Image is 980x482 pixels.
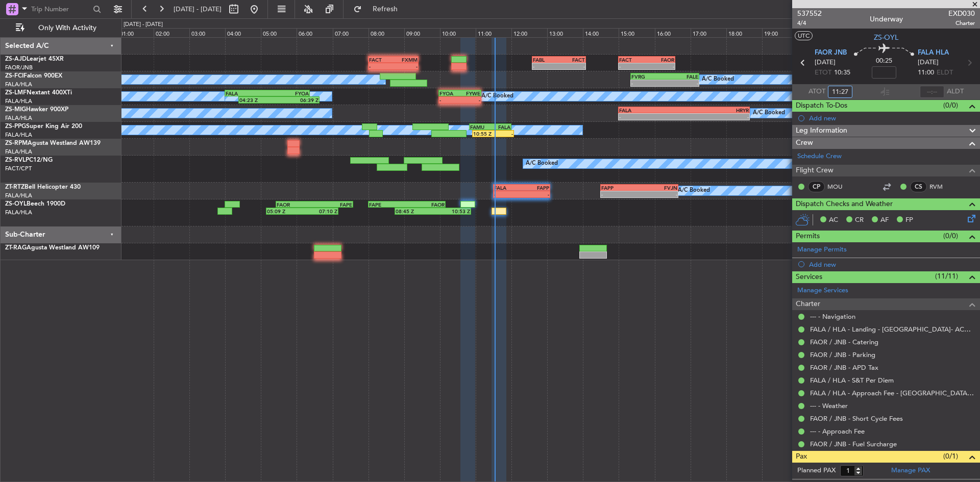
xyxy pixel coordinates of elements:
[808,87,825,97] span: ATOT
[460,90,480,96] div: FYWE
[796,231,820,242] span: Permits
[829,215,838,225] span: AC
[404,28,440,37] div: 09:00
[369,201,407,208] div: FAPE
[226,90,267,96] div: FALA
[796,165,834,176] span: Flight Crew
[11,20,111,36] button: Only With Activity
[619,114,684,120] div: -
[726,28,762,37] div: 18:00
[239,97,279,103] div: 04:23 Z
[810,414,903,423] a: FAOR / JNB - Short Cycle Fees
[796,137,813,149] span: Crew
[920,86,944,98] input: --:--
[460,97,480,103] div: -
[647,63,674,69] div: -
[522,191,549,197] div: -
[797,286,848,296] a: Manage Services
[5,97,32,105] a: FALA/HLA
[910,181,927,192] div: CS
[874,32,898,43] span: ZS-OYL
[533,63,559,69] div: -
[494,191,522,197] div: -
[809,260,975,269] div: Add new
[797,151,842,162] a: Schedule Crew
[267,90,308,96] div: FYOA
[396,208,433,214] div: 08:45 Z
[905,215,913,225] span: FP
[5,131,32,139] a: FALA/HLA
[827,182,850,191] a: MOU
[440,28,476,37] div: 10:00
[855,215,864,225] span: CR
[619,63,647,69] div: -
[684,114,749,120] div: -
[5,107,26,113] span: ZS-MIG
[5,73,62,79] a: ZS-FCIFalcon 900EX
[796,451,807,463] span: Pax
[815,48,847,58] span: FAOR JNB
[407,201,445,208] div: FAOR
[809,114,975,122] div: Add new
[631,73,665,80] div: FVRG
[753,106,785,121] div: A/C Booked
[476,28,511,37] div: 11:00
[369,63,394,69] div: -
[5,56,64,62] a: ZS-AJDLearjet 45XR
[394,57,418,63] div: FXMM
[526,156,558,171] div: A/C Booked
[511,28,547,37] div: 12:00
[810,312,855,321] a: --- - Navigation
[640,191,677,197] div: -
[5,245,100,251] a: ZT-RAGAgusta Westland AW109
[815,58,836,68] span: [DATE]
[5,123,82,130] a: ZS-PPGSuper King Air 200
[118,28,154,37] div: 01:00
[5,64,33,71] a: FAOR/JNB
[5,140,101,146] a: ZS-RPMAgusta Westland AW139
[808,181,825,192] div: CP
[619,57,647,63] div: FACT
[834,68,850,78] span: 10:35
[810,338,878,346] a: FAOR / JNB - Catering
[948,8,975,19] span: EXD030
[433,208,470,214] div: 10:53 Z
[5,140,28,146] span: ZS-RPM
[797,466,836,476] label: Planned PAX
[5,165,32,172] a: FACT/CPT
[619,107,684,113] div: FALA
[691,28,726,37] div: 17:00
[5,184,81,190] a: ZT-RTZBell Helicopter 430
[439,97,460,103] div: -
[154,28,189,37] div: 02:00
[267,208,302,214] div: 05:09 Z
[929,182,952,191] a: RVM
[601,185,639,191] div: FAPP
[880,215,889,225] span: AF
[640,185,677,191] div: FVJN
[522,185,549,191] div: FAPP
[473,131,493,137] div: 10:55 Z
[797,8,822,19] span: 537552
[631,80,665,86] div: -
[124,20,163,29] div: [DATE] - [DATE]
[481,89,513,104] div: A/C Booked
[5,157,53,163] a: ZS-RVLPC12/NG
[810,427,865,436] a: --- - Approach Fee
[601,191,639,197] div: -
[678,183,710,198] div: A/C Booked
[5,90,72,96] a: ZS-LMFNextant 400XTi
[394,63,418,69] div: -
[5,90,27,96] span: ZS-LMF
[533,57,559,63] div: FABL
[619,28,654,37] div: 15:00
[297,28,332,37] div: 06:00
[349,1,410,17] button: Refresh
[277,201,314,208] div: FAOR
[5,56,27,62] span: ZS-AJD
[583,28,619,37] div: 14:00
[470,124,490,130] div: FAMU
[947,87,964,97] span: ALDT
[439,90,460,96] div: FYOA
[796,125,847,137] span: Leg Information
